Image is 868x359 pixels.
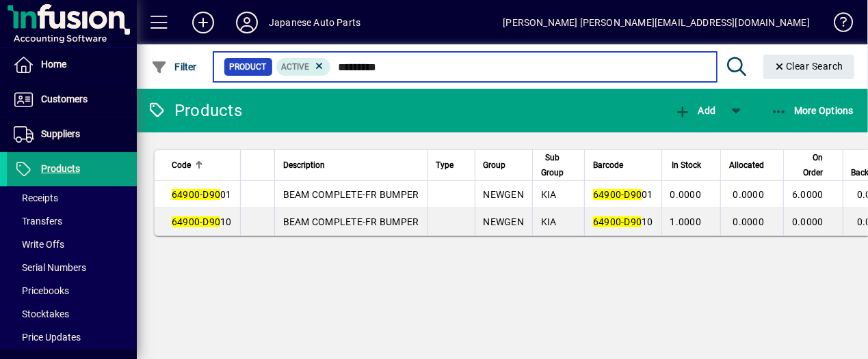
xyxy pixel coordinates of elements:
span: More Options [771,105,854,116]
a: Price Updates [7,326,137,349]
em: 64900-D90 [593,189,642,200]
span: On Order [792,150,824,180]
span: Pricebooks [14,285,69,296]
span: Barcode [593,158,623,173]
span: Serial Numbers [14,262,86,273]
span: 0.0000 [733,216,765,227]
div: Code [172,158,232,173]
span: Allocated [729,158,764,173]
mat-chip: Activation Status: Active [276,58,331,76]
em: 64900-D90 [172,189,220,200]
span: BEAM COMPLETE-FR BUMPER [283,216,419,227]
div: Type [436,158,466,173]
span: KIA [541,189,557,200]
div: Allocated [729,158,776,173]
a: Write Offs [7,233,137,256]
span: Stocktakes [14,308,69,319]
a: Stocktakes [7,302,137,326]
span: Price Updates [14,332,81,343]
span: 10 [593,216,653,227]
a: Pricebooks [7,279,137,302]
em: 64900-D90 [593,216,642,227]
span: Add [674,105,715,116]
button: Add [671,98,719,123]
a: Receipts [7,186,137,210]
div: Sub Group [541,150,576,180]
span: Home [41,59,66,70]
a: Customers [7,83,137,117]
span: BEAM COMPLETE-FR BUMPER [283,189,419,200]
span: NEWGEN [484,216,525,227]
div: Group [484,158,525,173]
span: NEWGEN [484,189,525,200]
button: Clear [763,55,855,79]
span: Receipts [14,192,58,203]
a: Serial Numbers [7,256,137,279]
span: Sub Group [541,150,564,180]
div: Description [283,158,419,173]
span: Suppliers [41,128,80,139]
button: Add [181,10,225,35]
div: On Order [792,150,836,180]
button: Filter [148,55,200,79]
span: 0.0000 [733,189,765,200]
div: [PERSON_NAME] [PERSON_NAME][EMAIL_ADDRESS][DOMAIN_NAME] [503,12,810,33]
div: In Stock [670,158,714,173]
span: 01 [172,189,232,200]
span: Group [484,158,506,173]
span: Products [41,163,80,174]
span: Code [172,158,191,173]
div: Japanese Auto Parts [269,12,360,33]
span: 0.0000 [670,189,702,200]
span: Type [436,158,454,173]
a: Suppliers [7,117,137,152]
span: Customers [41,94,88,104]
span: Active [282,62,310,72]
button: Profile [225,10,269,35]
a: Home [7,48,137,82]
div: Barcode [593,158,653,173]
span: Description [283,158,325,173]
a: Knowledge Base [824,3,851,47]
span: 01 [593,189,653,200]
span: Filter [151,61,197,72]
span: 0.0000 [792,216,824,227]
span: Product [230,60,267,74]
span: KIA [541,216,557,227]
span: 10 [172,216,232,227]
span: Clear Search [774,61,844,72]
button: More Options [767,98,858,123]
span: Write Offs [14,239,64,250]
div: Products [147,100,242,121]
em: 64900-D90 [172,216,220,227]
span: Transfers [14,216,62,227]
a: Transfers [7,210,137,233]
span: 6.0000 [792,189,824,200]
span: In Stock [672,158,701,173]
span: 1.0000 [670,216,702,227]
